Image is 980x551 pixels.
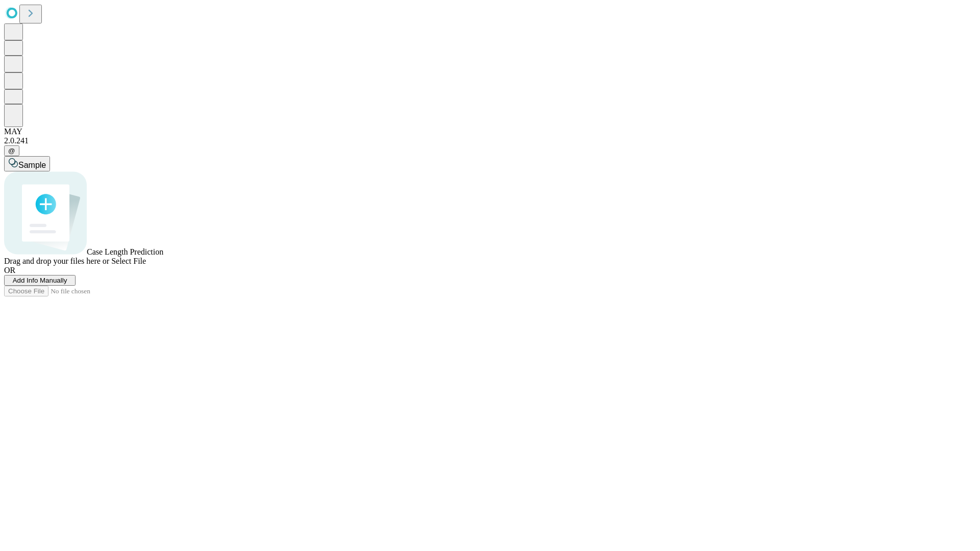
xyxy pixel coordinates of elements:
button: @ [4,145,19,156]
button: Add Info Manually [4,275,76,286]
span: Add Info Manually [13,277,67,284]
button: Sample [4,156,50,171]
span: Sample [18,161,46,169]
span: OR [4,266,15,274]
span: Case Length Prediction [87,247,163,256]
div: 2.0.241 [4,136,976,145]
span: Drag and drop your files here or [4,257,109,265]
span: @ [8,147,15,155]
span: Select File [111,257,146,265]
div: MAY [4,127,976,136]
